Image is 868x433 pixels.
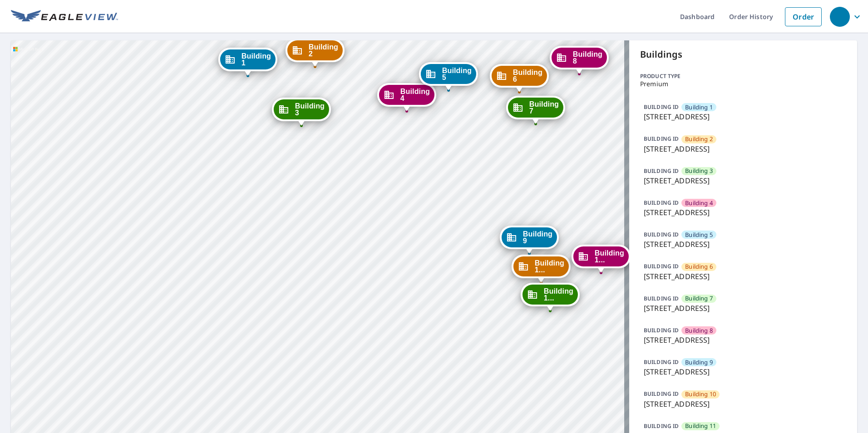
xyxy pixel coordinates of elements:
[550,46,609,74] div: Dropped pin, building Building 8, Commercial property, 9605 Park Drive Omaha, NE 68127
[644,399,843,409] p: [STREET_ADDRESS]
[644,303,843,314] p: [STREET_ADDRESS]
[521,283,580,311] div: Dropped pin, building Building 11, Commercial property, 9605 Park Drive Omaha, NE 68127
[644,335,843,345] p: [STREET_ADDRESS]
[644,231,679,238] p: BUILDING ID
[644,175,843,186] p: [STREET_ADDRESS]
[512,255,571,283] div: Dropped pin, building Building 10, Commercial property, 9605 Park Drive Omaha, NE 68127
[640,48,846,61] p: Buildings
[685,167,713,175] span: Building 3
[400,88,430,102] span: Building 4
[295,103,325,116] span: Building 3
[242,53,271,66] span: Building 1
[644,239,843,250] p: [STREET_ADDRESS]
[644,366,843,377] p: [STREET_ADDRESS]
[644,111,843,122] p: [STREET_ADDRESS]
[272,98,331,126] div: Dropped pin, building Building 3, Commercial property, 9605 Park Drive Omaha, NE 68127
[513,69,542,83] span: Building 6
[685,262,713,271] span: Building 6
[644,326,679,334] p: BUILDING ID
[523,231,552,244] span: Building 9
[506,96,565,124] div: Dropped pin, building Building 7, Commercial property, 9605 Park Drive Omaha, NE 68127
[644,390,679,398] p: BUILDING ID
[685,326,713,335] span: Building 8
[544,288,573,301] span: Building 1...
[500,226,559,254] div: Dropped pin, building Building 9, Commercial property, 9605 Park Drive Omaha, NE 68127
[644,135,679,143] p: BUILDING ID
[640,72,846,80] p: Product type
[644,143,843,154] p: [STREET_ADDRESS]
[644,207,843,218] p: [STREET_ADDRESS]
[644,271,843,282] p: [STREET_ADDRESS]
[685,358,713,367] span: Building 9
[595,250,624,263] span: Building 1...
[685,103,713,112] span: Building 1
[11,10,118,24] img: EV Logo
[419,62,478,90] div: Dropped pin, building Building 5, Commercial property, 9605 Park Drive Omaha, NE 68127
[644,103,679,111] p: BUILDING ID
[685,231,713,239] span: Building 5
[685,390,716,399] span: Building 10
[644,167,679,175] p: BUILDING ID
[644,199,679,207] p: BUILDING ID
[490,64,549,92] div: Dropped pin, building Building 6, Commercial property, 9605 Park Drive Omaha, NE 68127
[644,295,679,302] p: BUILDING ID
[785,7,822,26] a: Order
[377,83,436,111] div: Dropped pin, building Building 4, Commercial property, 9605 Park Drive Omaha, NE 68127
[286,39,345,67] div: Dropped pin, building Building 2, Commercial property, 9605 Park Drive Omaha, NE 68127
[572,245,631,273] div: Dropped pin, building Building 12, Commercial property, 9605 Park Drive Omaha, NE 68127
[644,422,679,430] p: BUILDING ID
[535,260,564,273] span: Building 1...
[442,67,472,81] span: Building 5
[640,80,846,88] p: Premium
[309,44,338,57] span: Building 2
[644,262,679,270] p: BUILDING ID
[573,51,602,64] span: Building 8
[529,101,559,114] span: Building 7
[685,422,716,430] span: Building 11
[644,358,679,366] p: BUILDING ID
[685,294,713,303] span: Building 7
[685,199,713,207] span: Building 4
[685,135,713,143] span: Building 2
[218,48,277,76] div: Dropped pin, building Building 1, Commercial property, 9605 Park Drive Omaha, NE 68127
